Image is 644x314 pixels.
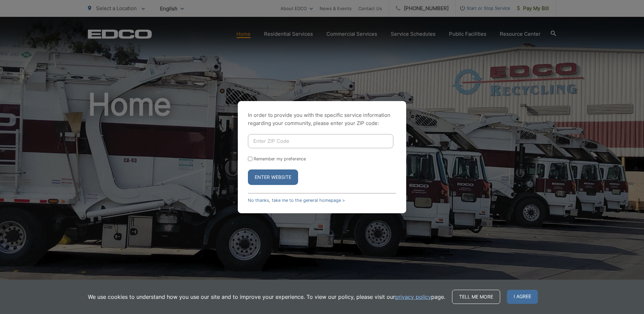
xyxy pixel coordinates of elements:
[88,293,445,301] p: We use cookies to understand how you use our site and to improve your experience. To view our pol...
[452,290,500,304] a: Tell me more
[248,111,396,127] p: In order to provide you with the specific service information regarding your community, please en...
[507,290,538,304] span: I agree
[395,293,431,301] a: privacy policy
[248,198,345,203] a: No thanks, take me to the general homepage >
[254,156,306,161] label: Remember my preference
[248,134,393,148] input: Enter ZIP Code
[248,169,298,185] button: Enter Website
